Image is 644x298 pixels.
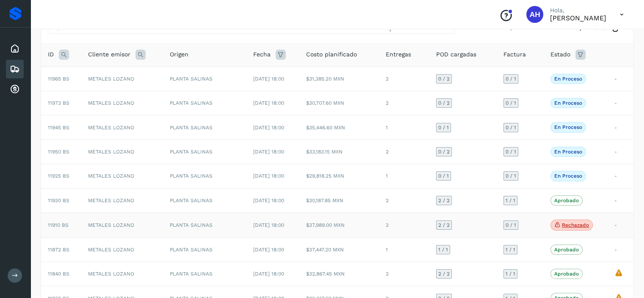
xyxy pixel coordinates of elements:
[554,173,582,179] p: En proceso
[554,247,579,253] p: Aprobado
[88,50,130,59] span: Cliente emisor
[253,100,284,106] span: [DATE] 18:00
[6,60,24,78] div: Embarques
[436,50,476,59] span: POD cargadas
[550,50,570,59] span: Estado
[253,149,284,155] span: [DATE] 18:00
[438,223,450,228] span: 2 / 2
[506,198,515,203] span: 1 / 1
[506,247,515,252] span: 1 / 1
[253,222,284,228] span: [DATE] 18:00
[608,91,633,115] td: -
[48,247,69,253] span: 11872 BS
[438,271,450,276] span: 2 / 2
[48,173,69,179] span: 11925 BS
[554,198,579,203] p: Aprobado
[81,115,163,139] td: METALES LOZANO
[253,76,284,82] span: [DATE] 18:00
[299,262,379,286] td: $32,867.45 MXN
[253,198,284,203] span: [DATE] 18:00
[6,39,24,58] div: Inicio
[608,213,633,238] td: -
[503,50,526,59] span: Factura
[81,164,163,188] td: METALES LOZANO
[48,125,69,131] span: 11945 BS
[299,91,379,115] td: $30,707.60 MXN
[170,149,213,155] span: PLANTA SALINAS
[306,50,357,59] span: Costo planificado
[608,237,633,262] td: -
[554,271,579,277] p: Aprobado
[379,213,429,238] td: 2
[554,76,582,82] p: En proceso
[299,237,379,262] td: $37,447.20 MXN
[438,100,450,106] span: 0 / 2
[506,100,516,106] span: 0 / 1
[379,67,429,91] td: 2
[81,188,163,212] td: METALES LOZANO
[554,124,582,130] p: En proceso
[438,149,450,154] span: 0 / 2
[608,67,633,91] td: -
[170,76,213,82] span: PLANTA SALINAS
[170,125,213,131] span: PLANTA SALINAS
[81,139,163,164] td: METALES LOZANO
[550,7,606,14] p: Hola,
[608,188,633,212] td: -
[170,222,213,228] span: PLANTA SALINAS
[379,91,429,115] td: 2
[170,50,188,59] span: Origen
[170,100,213,106] span: PLANTA SALINAS
[379,262,429,286] td: 2
[299,188,379,212] td: $30,187.85 MXN
[48,149,69,155] span: 11950 BS
[48,198,69,203] span: 11930 BS
[379,188,429,212] td: 2
[608,164,633,188] td: -
[506,149,516,154] span: 0 / 1
[48,271,69,277] span: 11840 BS
[385,50,411,59] span: Entregas
[608,115,633,139] td: -
[550,14,606,22] p: AZUCENA HERNANDEZ LOPEZ
[438,125,449,130] span: 0 / 1
[506,76,516,81] span: 0 / 1
[253,50,271,59] span: Fecha
[379,139,429,164] td: 2
[253,173,284,179] span: [DATE] 18:00
[299,67,379,91] td: $31,385.20 MXN
[170,173,213,179] span: PLANTA SALINAS
[299,213,379,238] td: $37,989.00 MXN
[81,213,163,238] td: METALES LOZANO
[438,173,449,178] span: 0 / 1
[253,271,284,277] span: [DATE] 18:00
[379,115,429,139] td: 1
[48,50,54,59] span: ID
[170,198,213,203] span: PLANTA SALINAS
[438,76,450,81] span: 0 / 2
[506,271,515,276] span: 1 / 1
[48,100,69,106] span: 11973 BS
[554,100,582,106] p: En proceso
[506,223,516,228] span: 0 / 1
[81,67,163,91] td: METALES LOZANO
[438,247,448,252] span: 1 / 1
[562,222,589,228] p: Rechazado
[6,80,24,99] div: Cuentas por cobrar
[81,237,163,262] td: METALES LOZANO
[48,222,69,228] span: 11910 BS
[554,149,582,155] p: En proceso
[299,139,379,164] td: $33,183.15 MXN
[170,271,213,277] span: PLANTA SALINAS
[379,164,429,188] td: 1
[253,247,284,253] span: [DATE] 18:00
[379,237,429,262] td: 1
[506,125,516,130] span: 0 / 1
[81,262,163,286] td: METALES LOZANO
[608,139,633,164] td: -
[81,91,163,115] td: METALES LOZANO
[48,76,69,82] span: 11965 BS
[299,164,379,188] td: $29,818.25 MXN
[170,247,213,253] span: PLANTA SALINAS
[506,173,516,178] span: 0 / 1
